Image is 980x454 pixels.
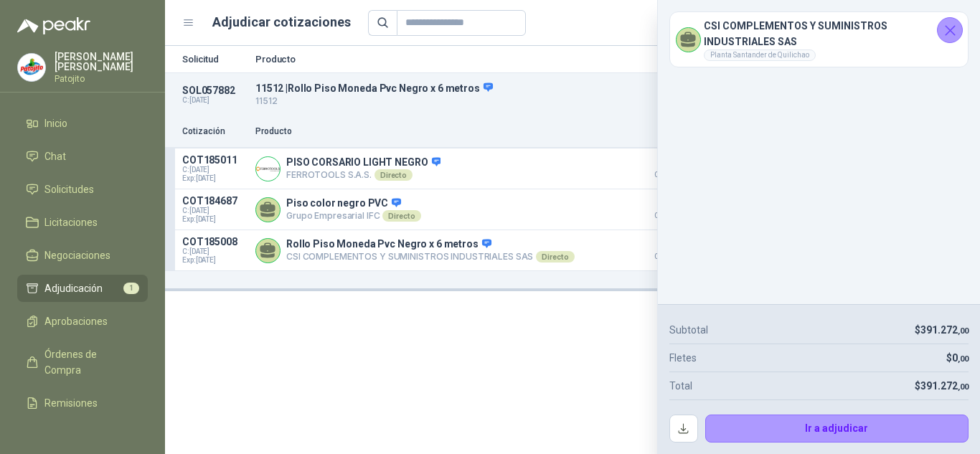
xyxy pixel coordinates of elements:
p: $ 285.600 [633,195,705,219]
span: ,00 [958,354,969,364]
p: Fletes [669,350,697,366]
span: Negociaciones [44,247,110,263]
span: ,00 [958,382,969,392]
span: 391.272 [920,380,969,392]
a: Órdenes de Compra [17,341,148,384]
div: Directo [536,251,574,263]
span: Solicitudes [44,181,94,197]
div: Planta Santander de Quilichao [704,49,816,61]
p: [PERSON_NAME] [PERSON_NAME] [55,52,148,72]
p: Producto [255,55,756,64]
p: Grupo Empresarial IFC [286,210,421,222]
div: Directo [374,169,413,181]
span: 0 [952,352,969,364]
p: Solicitud [182,55,247,64]
a: Chat [17,143,148,170]
img: Logo peakr [17,17,90,34]
div: CSI COMPLEMENTOS Y SUMINISTROS INDUSTRIALES SASPlanta Santander de Quilichao [670,12,968,67]
span: Órdenes de Compra [44,346,134,378]
p: CSI COMPLEMENTOS Y SUMINISTROS INDUSTRIALES SAS [286,251,575,263]
span: 1 [123,283,139,294]
span: C: [DATE] [182,247,247,256]
div: Directo [382,210,420,222]
span: Licitaciones [44,214,98,230]
span: 391.272 [920,324,969,336]
span: Aprobaciones [44,313,108,329]
span: Crédito 30 días [633,212,705,219]
p: FERROTOOLS S.A.S. [286,169,440,181]
span: ,00 [958,326,969,336]
p: COT184687 [182,195,247,207]
p: 11512 [255,95,756,108]
p: $ 219.198 [633,154,705,179]
p: $ [915,378,969,394]
span: Chat [44,148,66,164]
span: Crédito 45 días [633,171,705,179]
span: Remisiones [44,395,98,411]
span: C: [DATE] [182,166,247,174]
span: Inicio [44,115,67,131]
button: Ir a adjudicar [705,415,969,443]
p: Rollo Piso Moneda Pvc Negro x 6 metros [286,238,575,251]
p: COT185008 [182,236,247,247]
span: Exp: [DATE] [182,174,247,183]
a: Remisiones [17,389,148,417]
p: $ [915,322,969,338]
span: C: [DATE] [182,207,247,215]
p: Producto [255,125,624,138]
p: C: [DATE] [182,96,247,105]
span: Exp: [DATE] [182,215,247,224]
p: Total [669,378,692,394]
a: Adjudicación1 [17,275,148,302]
a: Negociaciones [17,242,148,269]
img: Company Logo [18,54,45,81]
a: Licitaciones [17,209,148,236]
p: Cotización [182,125,247,138]
p: SOL057882 [182,85,247,96]
p: Subtotal [669,322,708,338]
h1: Adjudicar cotizaciones [212,12,351,32]
p: COT185011 [182,154,247,166]
p: Piso color negro PVC [286,197,421,210]
span: Adjudicación [44,280,103,296]
p: Precio [633,125,705,138]
span: Exp: [DATE] [182,256,247,265]
a: Solicitudes [17,176,148,203]
p: $ [946,350,969,366]
span: Crédito 30 días [633,253,705,260]
p: $ 391.272 [633,236,705,260]
p: Patojito [55,75,148,83]
img: Company Logo [256,157,280,181]
a: Inicio [17,110,148,137]
a: Aprobaciones [17,308,148,335]
h4: CSI COMPLEMENTOS Y SUMINISTROS INDUSTRIALES SAS [704,18,941,49]
p: PISO CORSARIO LIGHT NEGRO [286,156,440,169]
p: 11512 | Rollo Piso Moneda Pvc Negro x 6 metros [255,82,756,95]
